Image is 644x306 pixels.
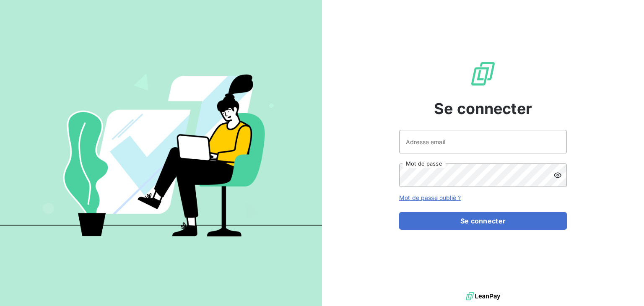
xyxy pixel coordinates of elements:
[399,130,567,153] input: placeholder
[466,290,500,303] img: logo
[434,97,532,120] span: Se connecter
[470,60,496,87] img: Logo LeanPay
[399,212,567,230] button: Se connecter
[399,194,461,201] a: Mot de passe oublié ?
